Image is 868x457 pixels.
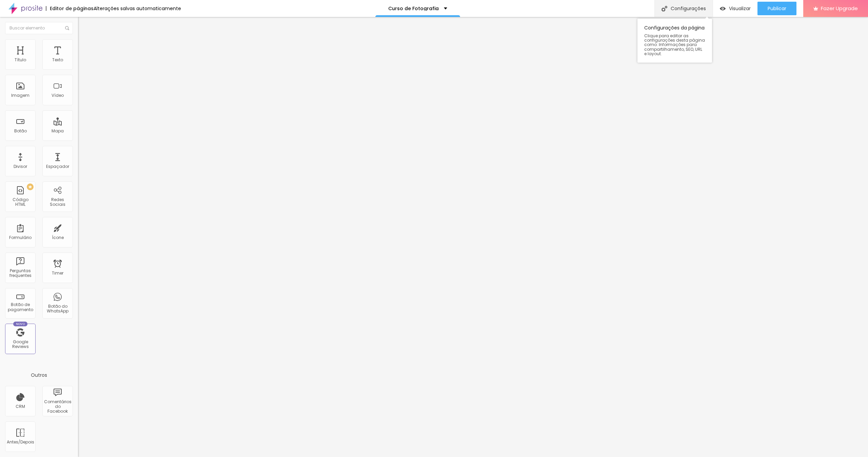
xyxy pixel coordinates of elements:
img: Icone [65,26,69,30]
div: CRM [16,404,25,409]
div: Imagem [11,93,29,98]
div: Título [15,58,26,62]
div: Botão [14,129,27,133]
div: Novo [13,322,28,326]
div: Timer [52,271,63,276]
div: Redes Sociais [44,197,71,207]
div: Vídeo [52,93,64,98]
div: Ícone [52,235,64,240]
p: Curso de Fotografia [388,6,439,11]
div: Google Reviews [7,340,34,349]
span: Publicar [768,6,786,11]
div: Botão de pagamento [7,302,34,312]
div: Configurações da página [637,19,712,63]
input: Buscar elemento [5,22,73,34]
div: Divisor [14,164,27,169]
div: Espaçador [46,164,69,169]
div: Código HTML [7,197,34,207]
img: Icone [662,6,667,12]
button: Publicar [757,2,796,15]
span: Visualizar [729,6,751,11]
div: Alterações salvas automaticamente [94,6,181,11]
div: Texto [52,58,63,62]
div: Botão do WhatsApp [44,304,71,314]
span: Fazer Upgrade [821,5,858,11]
div: Formulário [9,235,32,240]
span: Clique para editar as configurações desta página como: Informações para compartilhamento, SEO, UR... [644,34,705,56]
div: Perguntas frequentes [7,268,34,278]
div: Comentários do Facebook [44,399,71,414]
button: Visualizar [713,2,757,15]
div: Mapa [52,129,64,133]
div: Editor de páginas [46,6,94,11]
img: view-1.svg [720,6,726,12]
div: Antes/Depois [7,440,34,444]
